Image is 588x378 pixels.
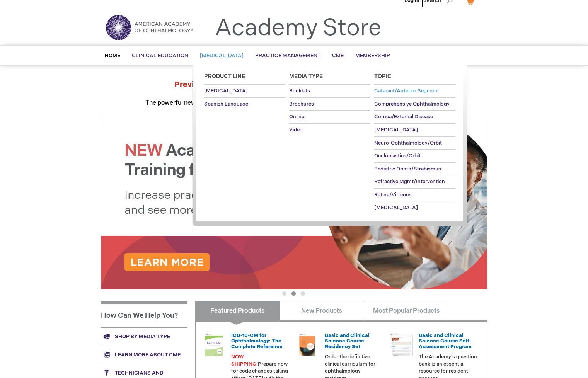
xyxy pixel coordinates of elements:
img: 02850963u_47.png [296,333,319,356]
span: Online [289,114,304,120]
button: 2 of 3 [291,291,296,296]
span: Pediatric Ophth/Strabismus [374,166,441,172]
strong: Preview the at AAO 2025 [174,80,414,89]
span: Topic [374,73,392,80]
span: Cataract/Anterior Segment [374,88,439,94]
a: Academy Store [215,14,382,42]
a: ICD-10-CM for Ophthalmology: The Complete Reference [231,332,283,350]
span: Spanish Language [204,101,248,107]
span: Product Line [204,73,245,80]
span: Clinical Education [132,53,188,59]
button: 3 of 3 [301,291,305,296]
button: 1 of 3 [282,291,286,296]
span: [MEDICAL_DATA] [374,204,418,211]
span: Booklets [289,88,310,94]
span: Video [289,127,303,133]
a: Shop by media type [101,327,187,346]
font: NOW SHIPPING: [231,354,258,367]
a: Most Popular Products [364,301,448,320]
span: Oculoplastics/Orbit [374,153,421,159]
span: Cornea/External Disease [374,114,433,120]
span: [MEDICAL_DATA] [200,53,244,59]
a: Basic and Clinical Science Course Residency Set [325,332,370,350]
h1: How Can We Help You? [101,301,187,327]
a: Basic and Clinical Science Course Self-Assessment Program [419,332,472,350]
span: Brochures [289,101,314,107]
span: Refractive Mgmt/Intervention [374,179,445,185]
span: [MEDICAL_DATA] [204,88,248,94]
span: Neuro-Ophthalmology/Orbit [374,140,442,146]
span: Practice Management [255,53,320,59]
span: CME [332,53,344,59]
span: Comprehensive Ophthalmology [374,101,450,107]
a: Learn more about CME [101,346,187,364]
span: Retina/Vitreous [374,192,412,198]
span: Membership [355,53,390,59]
span: Media Type [289,73,323,80]
img: bcscself_20.jpg [390,333,413,356]
img: 0120008u_42.png [202,333,225,356]
a: Featured Products [195,301,280,320]
span: Home [105,53,120,59]
a: New Products [280,301,364,320]
span: [MEDICAL_DATA] [374,127,418,133]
